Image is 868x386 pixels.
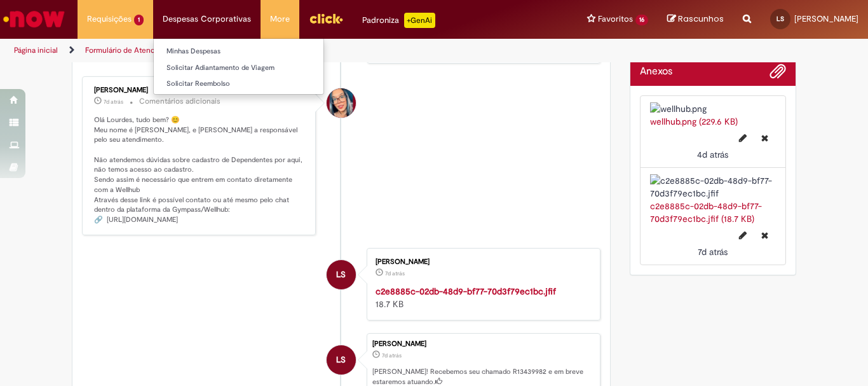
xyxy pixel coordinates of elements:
img: c2e8885c-02db-48d9-bf77-70d3f79ec1bc.jfif [650,174,776,200]
span: 7d atrás [382,352,402,359]
span: 16 [635,15,648,25]
span: 7d atrás [104,98,123,106]
div: Lourdes Nicole Rodrigues Carvalho Da Silva [327,345,356,375]
div: Lourdes Nicole Rodrigues Carvalho Da Silva [327,260,356,289]
a: Minhas Despesas [154,45,323,59]
a: Rascunhos [667,13,724,25]
h2: Anexos [640,66,672,78]
button: Editar nome de arquivo c2e8885c-02db-48d9-bf77-70d3f79ec1bc.jfif [731,225,754,245]
div: [PERSON_NAME] [372,340,593,348]
div: [PERSON_NAME] [94,86,306,94]
a: c2e8885c-02db-48d9-bf77-70d3f79ec1bc.jfif [376,286,556,297]
ul: Trilhas de página [10,39,569,62]
a: wellhub.png (229.6 KB) [650,116,738,127]
span: LS [776,15,784,23]
time: 22/08/2025 13:53:49 [382,352,402,359]
a: Formulário de Atendimento [85,45,179,55]
time: 22/08/2025 14:01:29 [104,98,123,106]
a: Página inicial [14,45,58,55]
button: Editar nome de arquivo wellhub.png [731,128,754,148]
span: Despesas Corporativas [163,13,251,25]
span: LS [336,259,346,290]
time: 22/08/2025 13:53:43 [385,270,405,277]
img: ServiceNow [1,6,67,32]
div: Padroniza [362,13,435,28]
span: Rascunhos [678,13,724,25]
p: Olá Lourdes, tudo bem? 😊 Meu nome é [PERSON_NAME], e [PERSON_NAME] a responsável pelo seu atendim... [94,115,306,225]
span: 7d atrás [698,246,728,258]
img: click_logo_yellow_360x200.png [309,9,343,28]
span: Favoritos [598,13,633,25]
button: Excluir wellhub.png [754,128,776,148]
a: c2e8885c-02db-48d9-bf77-70d3f79ec1bc.jfif (18.7 KB) [650,200,762,224]
time: 25/08/2025 13:12:47 [697,149,728,160]
small: Comentários adicionais [139,96,220,107]
a: Solicitar Adiantamento de Viagem [154,61,323,75]
div: [PERSON_NAME] [376,258,587,266]
div: 18.7 KB [376,285,587,310]
span: Requisições [87,13,132,25]
button: Excluir c2e8885c-02db-48d9-bf77-70d3f79ec1bc.jfif [754,225,776,245]
p: +GenAi [404,13,435,28]
span: 1 [134,15,144,25]
span: LS [336,345,346,375]
button: Adicionar anexos [770,63,786,86]
span: More [270,13,290,25]
a: Solicitar Reembolso [154,77,323,91]
time: 22/08/2025 13:53:43 [698,246,728,258]
img: wellhub.png [650,102,776,115]
div: Maira Priscila Da Silva Arnaldo [327,88,356,118]
span: 7d atrás [385,270,405,277]
span: 4d atrás [697,149,728,160]
span: [PERSON_NAME] [794,13,858,24]
ul: Despesas Corporativas [153,38,324,95]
